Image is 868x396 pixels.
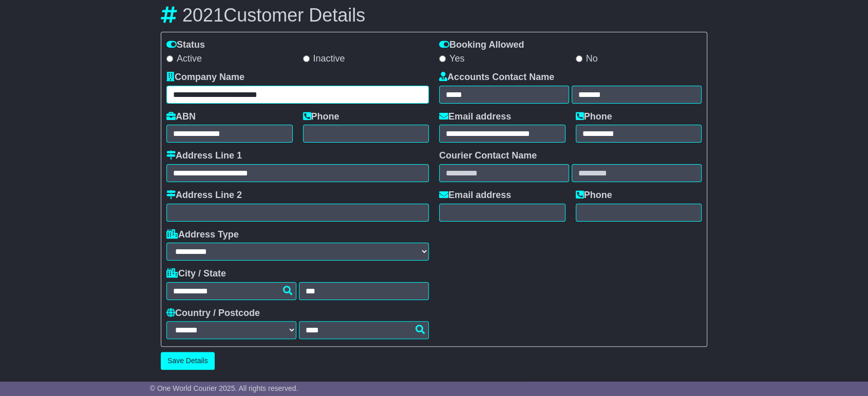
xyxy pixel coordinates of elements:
[166,150,242,162] label: Address Line 1
[166,55,173,62] input: Active
[303,111,339,123] label: Phone
[439,150,537,162] label: Courier Contact Name
[439,72,554,83] label: Accounts Contact Name
[439,53,464,65] label: Yes
[150,384,298,392] span: © One World Courier 2025. All rights reserved.
[166,190,242,201] label: Address Line 2
[161,352,215,370] button: Save Details
[166,39,205,51] label: Status
[576,190,612,201] label: Phone
[182,5,223,26] span: 2021
[303,55,310,62] input: Inactive
[303,53,345,65] label: Inactive
[166,229,239,241] label: Address Type
[166,308,260,319] label: Country / Postcode
[576,53,598,65] label: No
[166,111,196,123] label: ABN
[439,190,511,201] label: Email address
[576,111,612,123] label: Phone
[576,55,582,62] input: No
[166,72,244,83] label: Company Name
[439,111,511,123] label: Email address
[166,53,202,65] label: Active
[166,268,226,280] label: City / State
[439,39,524,51] label: Booking Allowed
[161,5,707,26] h3: Customer Details
[439,55,446,62] input: Yes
